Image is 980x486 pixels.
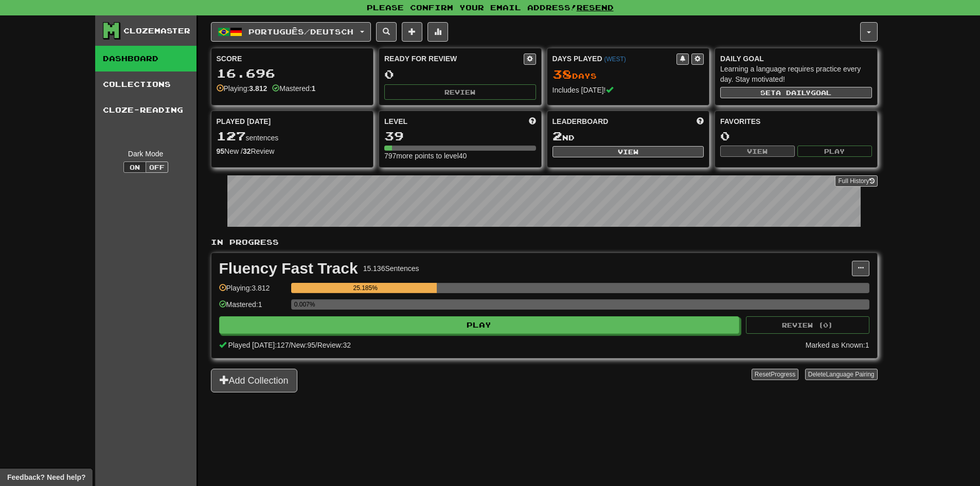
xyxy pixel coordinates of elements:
[217,116,271,127] span: Played [DATE]
[553,146,704,157] button: View
[243,147,251,155] strong: 32
[553,67,572,81] span: 38
[217,129,246,143] span: 127
[604,56,626,63] a: (WEST)
[95,97,197,123] a: Cloze-Reading
[95,46,197,71] a: Dashboard
[553,85,704,95] div: Includes [DATE]!
[7,472,85,482] span: Open feedback widget
[95,71,197,97] a: Collections
[217,146,368,156] div: New / Review
[248,27,353,36] span: Português / Deutsch
[553,68,704,81] div: Day s
[720,130,872,142] div: 0
[217,147,225,155] strong: 95
[376,22,397,42] button: Search sentences
[217,83,268,94] div: Playing:
[529,116,536,127] span: Score more points to level up
[384,84,536,100] button: Review
[720,116,872,127] div: Favorites
[697,116,704,127] span: This week in points, UTC
[746,316,869,334] button: Review (0)
[211,22,371,42] button: Português/Deutsch
[219,283,286,300] div: Playing: 3.812
[317,341,351,349] span: Review: 32
[211,237,878,247] p: In Progress
[315,341,317,349] span: /
[805,369,878,380] button: DeleteLanguage Pairing
[720,146,795,157] button: View
[720,64,872,84] div: Learning a language requires practice every day. Stay motivated!
[384,116,407,127] span: Level
[384,68,536,81] div: 0
[219,299,286,316] div: Mastered: 1
[289,341,291,349] span: /
[228,341,289,349] span: Played [DATE]: 127
[384,53,524,64] div: Ready for Review
[249,84,267,93] strong: 3.812
[771,371,795,378] span: Progress
[752,369,798,380] button: ResetProgress
[217,130,368,143] div: sentences
[402,22,422,42] button: Add sentence to collection
[217,53,368,64] div: Score
[806,340,869,350] div: Marked as Known: 1
[211,369,297,392] button: Add Collection
[776,89,811,96] span: a daily
[384,151,536,161] div: 797 more points to level 40
[294,283,437,293] div: 25.185%
[384,130,536,142] div: 39
[146,161,168,173] button: Off
[219,316,740,334] button: Play
[272,83,315,94] div: Mastered:
[363,263,419,274] div: 15.136 Sentences
[553,116,609,127] span: Leaderboard
[427,22,448,42] button: More stats
[577,3,614,12] a: Resend
[103,149,189,159] div: Dark Mode
[553,53,677,64] div: Days Played
[123,161,146,173] button: On
[835,175,877,187] a: Full History
[312,84,316,93] strong: 1
[291,341,315,349] span: New: 95
[123,26,190,36] div: Clozemaster
[217,67,368,80] div: 16.696
[797,146,872,157] button: Play
[826,371,874,378] span: Language Pairing
[720,87,872,98] button: Seta dailygoal
[720,53,872,64] div: Daily Goal
[219,261,358,276] div: Fluency Fast Track
[553,129,562,143] span: 2
[553,130,704,143] div: nd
